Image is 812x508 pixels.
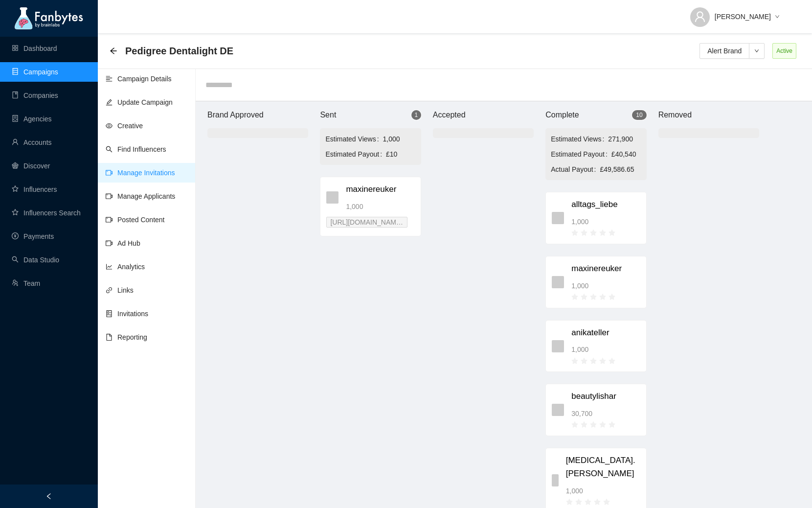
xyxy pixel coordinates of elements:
[545,109,579,121] article: Complete
[590,358,597,365] span: star
[566,499,573,506] span: star
[106,216,165,224] a: video-cameraPosted Content
[594,499,601,506] span: star
[106,98,173,106] a: editUpdate Campaign
[590,421,597,428] span: star
[106,145,166,153] a: searchFind Influencers
[320,177,421,236] div: maxinereuker1,000[URL][DOMAIN_NAME]/invitation/hub/97c7a4dc
[12,92,58,99] a: bookCompanies
[125,43,233,59] span: Pedigree Dentalight DE
[611,149,641,160] span: £40,540
[749,48,764,53] span: down
[325,149,386,160] span: Estimated Payout
[12,209,81,217] a: starInfluencers Search
[346,183,414,196] span: maxinereuker
[571,421,578,428] span: star
[545,384,646,436] div: beautylishar30,700
[609,421,615,428] span: star
[609,294,615,300] span: star
[12,68,58,76] a: databaseCampaigns
[632,110,646,120] sup: 10
[12,115,52,123] a: containerAgencies
[12,279,40,287] a: usergroup-addTeam
[772,43,796,59] span: Active
[639,112,643,118] span: 0
[603,499,610,506] span: star
[551,134,608,144] span: Estimated Views
[106,192,175,200] a: video-cameraManage Applicants
[707,46,742,56] span: Alert Brand
[106,310,148,318] a: hddInvitations
[566,485,583,496] span: 1,000
[330,217,404,227] span: [URL][DOMAIN_NAME] /invitation/hub/ 97c7a4dc
[545,320,646,372] div: anikateller1,000
[571,294,578,300] span: star
[609,230,615,236] span: star
[106,169,175,177] a: video-cameraManage Invitations
[110,47,117,55] span: arrow-left
[545,192,646,244] div: alltags_liebe1,000
[590,230,597,236] span: star
[12,232,54,240] a: pay-circlePayments
[599,230,606,236] span: star
[775,14,780,20] span: down
[571,280,588,291] span: 1,000
[106,239,140,247] a: video-cameraAd Hub
[383,134,416,144] span: 1,000
[545,256,646,308] div: maxinereuker1,000
[12,45,57,52] a: appstoreDashboard
[699,43,749,59] button: Alert Brand
[45,493,52,500] span: left
[599,358,606,365] span: star
[581,421,587,428] span: star
[585,499,591,506] span: star
[571,408,592,419] span: 30,700
[599,294,606,300] span: star
[694,11,706,23] span: user
[106,75,172,83] a: align-leftCampaign Details
[106,122,143,130] a: eyeCreative
[715,11,771,22] span: [PERSON_NAME]
[551,164,600,175] span: Actual Payout
[608,134,641,144] span: 271,900
[636,112,639,118] span: 1
[325,134,383,144] span: Estimated Views
[658,109,692,121] article: Removed
[600,164,641,175] span: £49,586.65
[749,43,765,59] button: down
[581,294,587,300] span: star
[386,149,416,160] span: £10
[571,390,640,403] span: beautylishar
[571,230,578,236] span: star
[581,230,587,236] span: star
[682,5,788,21] button: [PERSON_NAME]down
[551,149,611,160] span: Estimated Payout
[575,499,582,506] span: star
[207,109,264,121] article: Brand Approved
[571,358,578,365] span: star
[571,198,640,211] span: alltags_liebe
[571,216,588,227] span: 1,000
[12,162,50,170] a: radar-chartDiscover
[566,454,640,480] span: [MEDICAL_DATA].[PERSON_NAME]
[106,286,134,294] a: linkLinks
[590,294,597,300] span: star
[106,333,147,341] a: fileReporting
[12,139,52,146] a: userAccounts
[106,263,145,271] a: line-chartAnalytics
[609,358,615,365] span: star
[320,109,336,121] article: Sent
[571,344,588,355] span: 1,000
[599,421,606,428] span: star
[571,326,640,340] span: anikateller
[12,185,57,193] a: starInfluencers
[433,109,466,121] article: Accepted
[581,358,587,365] span: star
[571,262,640,276] span: maxinereuker
[411,110,421,120] sup: 1
[414,112,418,118] span: 1
[12,256,59,264] a: searchData Studio
[110,47,117,55] div: Back
[346,201,363,212] span: 1,000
